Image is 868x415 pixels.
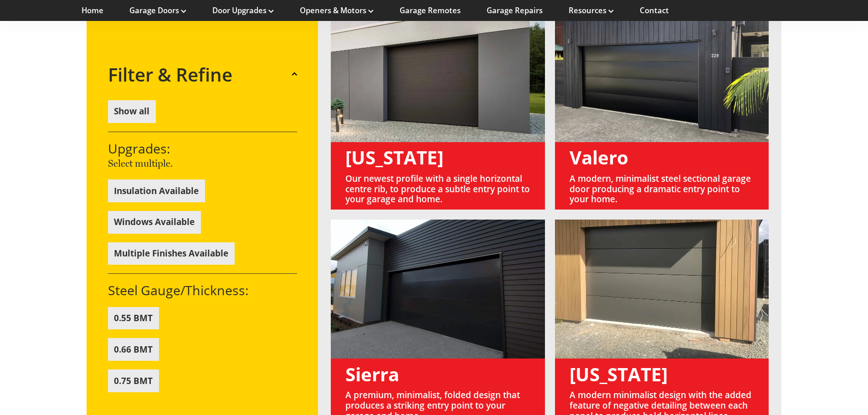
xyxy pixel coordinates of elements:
h3: Steel Gauge/Thickness: [108,282,297,298]
button: Insulation Available [108,179,205,202]
button: 0.66 BMT [108,338,159,361]
a: Garage Repairs [487,5,543,15]
a: Resources [569,5,614,15]
a: Door Upgrades [212,5,274,15]
button: Windows Available [108,210,201,233]
button: 0.75 BMT [108,369,159,392]
button: 0.55 BMT [108,307,159,329]
a: Openers & Motors [300,5,374,15]
h3: Upgrades: [108,140,297,156]
p: Select multiple. [108,156,297,170]
a: Contact [640,5,669,15]
a: Garage Doors [129,5,186,15]
h2: Filter & Refine [108,64,232,86]
button: Multiple Finishes Available [108,242,235,265]
a: Home [82,5,103,15]
button: Show all [108,100,156,123]
a: Garage Remotes [400,5,461,15]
